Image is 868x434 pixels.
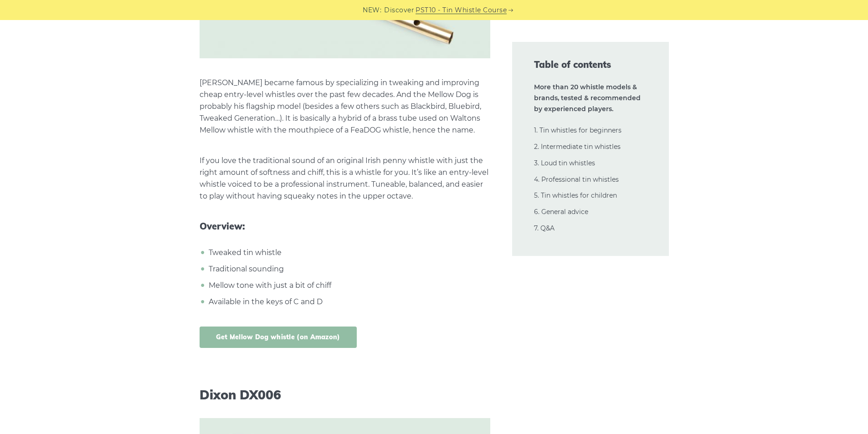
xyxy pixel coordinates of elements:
a: 1. Tin whistles for beginners [534,126,621,134]
span: Table of contents [534,58,647,71]
span: Discover [384,5,414,15]
span: NEW: [363,5,381,15]
li: Tweaked tin whistle [206,247,490,259]
strong: More than 20 whistle models & brands, tested & recommended by experienced players. [534,83,641,113]
a: 3. Loud tin whistles [534,159,595,167]
p: [PERSON_NAME] became famous by specializing in tweaking and improving cheap entry-level whistles ... [200,77,490,136]
a: PST10 - Tin Whistle Course [416,5,507,15]
a: 5. Tin whistles for children [534,191,617,199]
a: 2. Intermediate tin whistles [534,143,621,151]
p: If you love the traditional sound of an original Irish penny whistle with just the right amount o... [200,155,490,202]
li: Mellow tone with just a bit of chiff [206,280,490,291]
a: Get Mellow Dog whistle (on Amazon) [200,327,357,348]
li: Available in the keys of C and D [206,296,490,308]
a: 6. General advice [534,208,588,216]
a: 7. Q&A [534,224,555,232]
span: Overview: [200,221,490,232]
h3: Dixon DX006 [200,387,490,403]
li: Traditional sounding [206,263,490,275]
a: 4. Professional tin whistles [534,175,619,184]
